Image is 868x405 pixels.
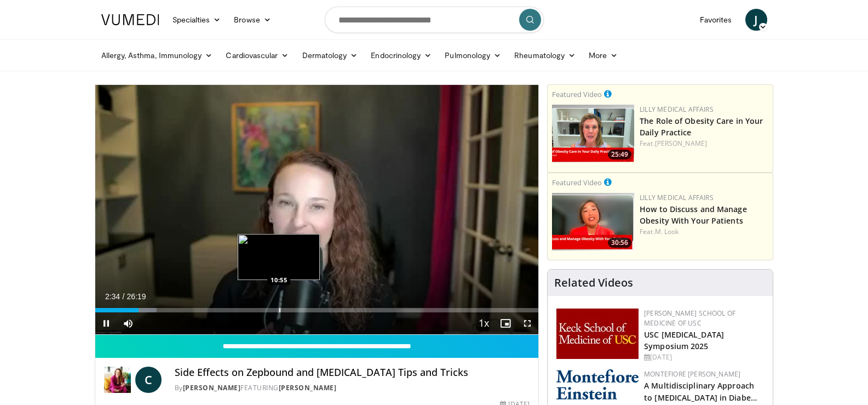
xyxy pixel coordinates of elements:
[644,309,735,328] a: [PERSON_NAME] School of Medicine of USC
[508,44,582,66] a: Rheumatology
[608,238,631,248] span: 30:56
[552,193,634,250] a: 30:56
[644,352,764,362] div: [DATE]
[556,369,639,400] img: b0142b4c-93a1-4b58-8f91-5265c282693c.png.150x105_q85_autocrop_double_scale_upscale_version-0.2.png
[516,312,538,334] button: Fullscreen
[644,329,724,351] a: USC [MEDICAL_DATA] Symposium 2025
[219,44,295,66] a: Cardiovascular
[640,105,714,114] a: Lilly Medical Affairs
[166,9,228,31] a: Specialties
[644,369,740,379] a: Montefiore [PERSON_NAME]
[495,312,516,334] button: Enable picture-in-picture mode
[582,44,624,66] a: More
[105,292,120,301] span: 2:34
[95,44,220,66] a: Allergy, Asthma, Immunology
[438,44,508,66] a: Pulmonology
[640,204,747,226] a: How to Discuss and Manage Obesity With Your Patients
[552,193,634,250] img: c98a6a29-1ea0-4bd5-8cf5-4d1e188984a7.png.150x105_q85_crop-smart_upscale.png
[123,292,125,301] span: /
[135,367,162,393] a: C
[552,178,602,187] small: Featured Video
[745,9,767,31] a: J
[655,227,679,236] a: M. Look
[644,380,757,402] a: A Multidisciplinary Approach to [MEDICAL_DATA] in Diabe…
[127,292,146,301] span: 26:19
[95,312,117,334] button: Pause
[655,139,707,148] a: [PERSON_NAME]
[552,105,634,162] a: 25:49
[693,9,739,31] a: Favorites
[640,139,768,149] div: Feat.
[296,44,365,66] a: Dermatology
[608,150,631,159] span: 25:49
[175,383,530,393] div: By FEATURING
[117,312,139,334] button: Mute
[238,234,320,280] img: image.jpeg
[640,116,763,138] a: The Role of Obesity Care in Your Daily Practice
[552,105,634,162] img: e1208b6b-349f-4914-9dd7-f97803bdbf1d.png.150x105_q85_crop-smart_upscale.png
[95,308,539,312] div: Progress Bar
[183,383,241,392] a: [PERSON_NAME]
[325,7,544,33] input: Search topics, interventions
[227,9,278,31] a: Browse
[640,193,714,202] a: Lilly Medical Affairs
[556,309,639,359] img: 7b941f1f-d101-407a-8bfa-07bd47db01ba.png.150x105_q85_autocrop_double_scale_upscale_version-0.2.jpg
[279,383,337,392] a: [PERSON_NAME]
[104,367,131,393] img: Dr. Carolynn Francavilla
[364,44,438,66] a: Endocrinology
[175,367,530,379] h4: Side Effects on Zepbound and [MEDICAL_DATA] Tips and Tricks
[473,312,495,334] button: Playback Rate
[552,89,602,99] small: Featured Video
[101,14,159,25] img: VuMedi Logo
[554,276,633,289] h4: Related Videos
[640,227,768,237] div: Feat.
[95,85,539,335] video-js: Video Player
